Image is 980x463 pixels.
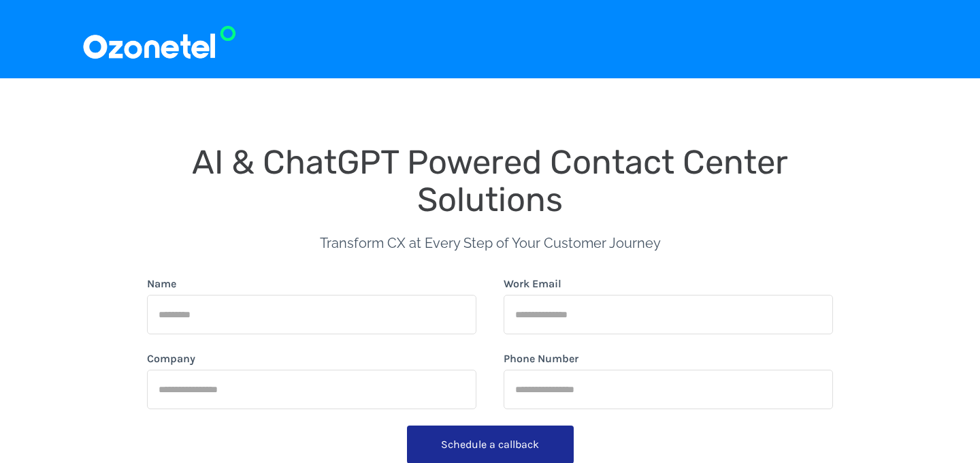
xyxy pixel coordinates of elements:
label: Phone Number [504,351,578,367]
label: Name [147,276,176,292]
span: Transform CX at Every Step of Your Customer Journey [320,235,661,251]
label: Company [147,351,195,367]
span: AI & ChatGPT Powered Contact Center Solutions [192,142,796,219]
label: Work Email [504,276,561,292]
